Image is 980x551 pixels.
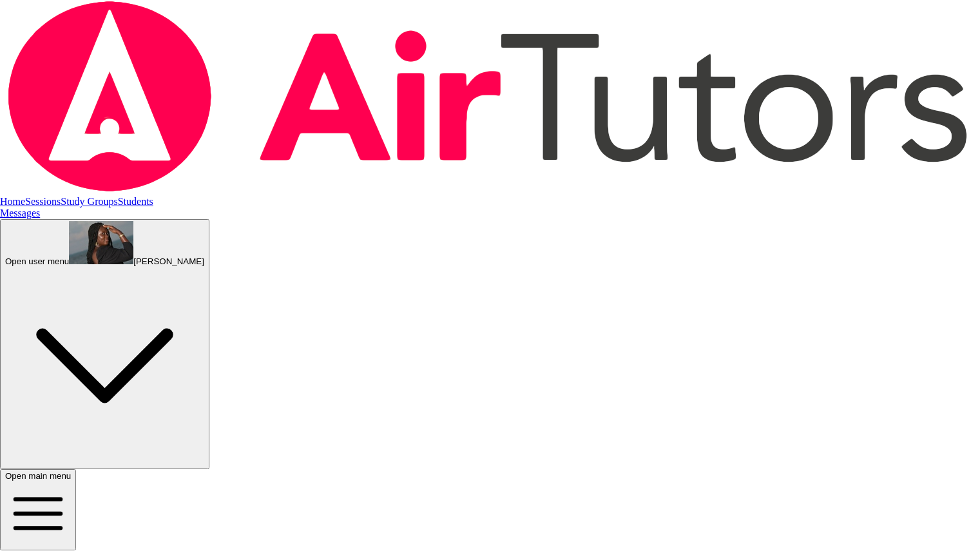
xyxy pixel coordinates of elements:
a: Students [118,196,153,207]
a: Study Groups [61,196,117,207]
span: Open main menu [5,471,71,481]
span: [PERSON_NAME] [133,256,204,266]
a: Sessions [25,196,61,207]
span: Open user menu [5,256,69,266]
